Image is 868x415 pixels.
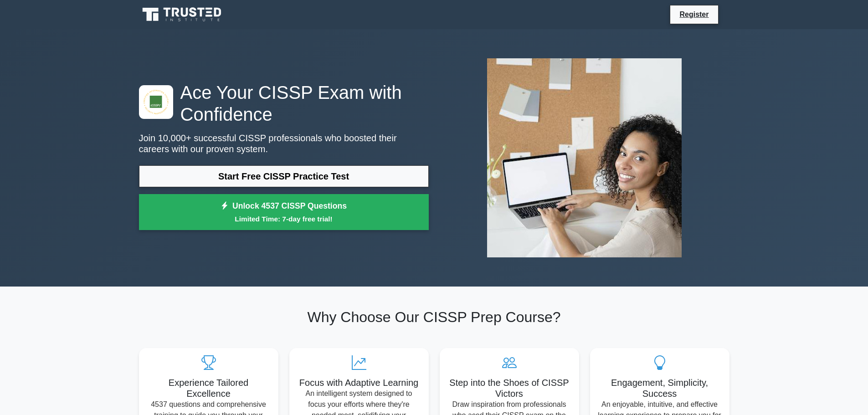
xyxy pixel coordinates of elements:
a: Start Free CISSP Practice Test [139,165,429,187]
h5: Step into the Shoes of CISSP Victors [447,377,572,399]
h5: Engagement, Simplicity, Success [597,377,722,399]
h5: Experience Tailored Excellence [146,377,271,399]
a: Unlock 4537 CISSP QuestionsLimited Time: 7-day free trial! [139,194,429,231]
h1: Ace Your CISSP Exam with Confidence [139,82,429,125]
h5: Focus with Adaptive Learning [297,377,421,388]
small: Limited Time: 7-day free trial! [150,214,417,224]
p: Join 10,000+ successful CISSP professionals who boosted their careers with our proven system. [139,133,429,154]
a: Register [674,9,714,20]
h2: Why Choose Our CISSP Prep Course? [139,308,729,326]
